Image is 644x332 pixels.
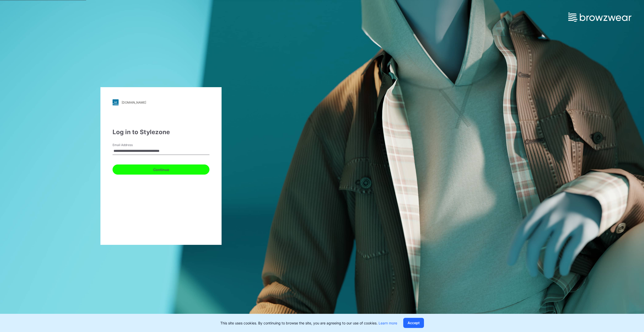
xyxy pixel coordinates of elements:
p: This site uses cookies. By continuing to browse the site, you are agreeing to our use of cookies. [220,320,397,326]
a: Learn more [379,321,397,325]
img: svg+xml;base64,PHN2ZyB3aWR0aD0iMjgiIGhlaWdodD0iMjgiIHZpZXdCb3g9IjAgMCAyOCAyOCIgZmlsbD0ibm9uZSIgeG... [113,99,119,105]
label: Email Address [113,143,148,147]
div: [DOMAIN_NAME] [122,101,146,104]
button: Continue [113,164,209,175]
button: Accept [403,318,424,328]
img: browzwear-logo.73288ffb.svg [568,13,631,22]
div: Log in to Stylezone [113,128,209,137]
a: [DOMAIN_NAME] [113,99,209,105]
